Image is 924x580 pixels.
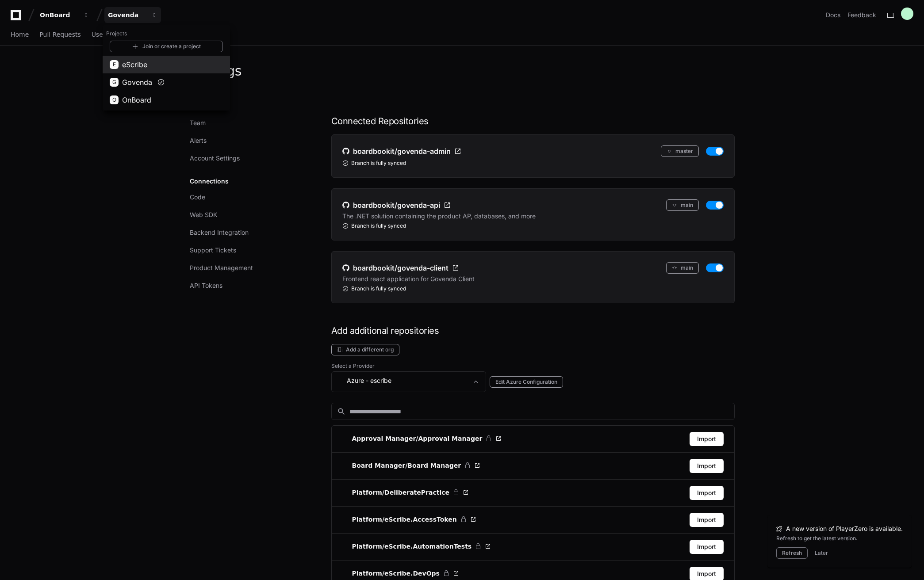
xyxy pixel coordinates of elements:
[342,222,724,229] div: Branch is fully synced
[776,547,808,559] button: Refresh
[103,25,230,111] div: OnBoard
[342,433,502,444] a: Approval Manager/Approval Manager
[11,25,29,45] a: Home
[847,11,876,19] button: Feedback
[352,434,483,443] span: Approval Manager/Approval Manager
[185,150,310,166] a: Account Settings
[110,41,223,52] a: Join or create a project
[776,535,903,542] div: Refresh to get the latest version.
[337,375,468,386] div: Azure
[666,199,699,211] button: main
[40,11,78,19] div: OnBoard
[185,207,310,223] a: Web SDK
[352,542,472,551] span: Platform/eScribe.AutomationTests
[190,228,249,237] span: Backend Integration
[92,32,109,37] span: Users
[103,27,230,41] h1: Projects
[190,193,205,202] span: Code
[690,459,724,473] button: Import
[185,278,310,294] a: API Tokens
[353,146,451,156] span: boardbookit/govenda-admin
[190,263,253,272] span: Product Management
[661,145,699,157] button: master
[185,189,310,205] a: Code
[342,160,724,167] div: Branch is fully synced
[342,285,724,292] div: Branch is fully synced
[490,376,563,388] button: Edit Azure Configuration
[353,200,440,210] span: boardbookit/govenda-api
[666,262,699,274] button: main
[122,59,147,70] span: eScribe
[185,133,310,149] a: Alerts
[690,432,724,446] button: Import
[190,281,222,290] span: API Tokens
[352,488,449,497] span: Platform/DeliberatePractice
[331,344,399,355] button: Add a different org
[815,549,828,557] button: Later
[331,324,735,337] h1: Add additional repositories
[690,540,724,554] button: Import
[39,32,81,37] span: Pull Requests
[108,11,146,19] div: Govenda
[342,145,461,157] a: boardbookit/govenda-admin
[190,63,242,79] div: Settings
[826,11,840,19] a: Docs
[342,212,536,221] p: The .NET solution containing the product AP, databases, and more
[342,568,459,579] a: Platform/eScribe.DevOps
[331,115,735,127] h1: Connected Repositories
[110,95,119,104] div: O
[185,115,310,131] a: Team
[104,7,161,23] button: Govenda
[342,262,459,274] a: boardbookit/govenda-client
[110,78,119,87] div: G
[342,460,481,471] a: Board Manager/Board Manager
[36,7,93,23] button: OnBoard
[122,77,152,88] span: Govenda
[185,260,310,276] a: Product Management
[342,514,476,525] a: Platform/eScribe.AccessToken
[11,32,29,37] span: Home
[352,515,457,524] span: Platform/eScribe.AccessToken
[92,25,109,45] a: Users
[331,362,735,370] label: Select a Provider
[190,118,206,127] span: Team
[690,513,724,527] button: Import
[352,569,440,578] span: Platform/eScribe.DevOps
[353,263,449,273] span: boardbookit/govenda-client
[342,199,451,211] a: boardbookit/govenda-api
[352,461,461,470] span: Board Manager/Board Manager
[185,225,310,240] a: Backend Integration
[190,154,240,163] span: Account Settings
[690,486,724,500] button: Import
[342,541,491,552] a: Platform/eScribe.AutomationTests
[110,60,119,69] div: E
[190,136,207,145] span: Alerts
[39,25,81,45] a: Pull Requests
[190,246,236,255] span: Support Tickets
[342,487,469,498] a: Platform/DeliberatePractice
[366,376,391,385] span: - escribe
[786,524,903,533] span: A new version of PlayerZero is available.
[342,275,475,283] p: Frontend react application for Govenda Client
[190,210,217,219] span: Web SDK
[122,95,151,105] span: OnBoard
[337,407,346,416] mat-icon: search
[185,242,310,258] a: Support Tickets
